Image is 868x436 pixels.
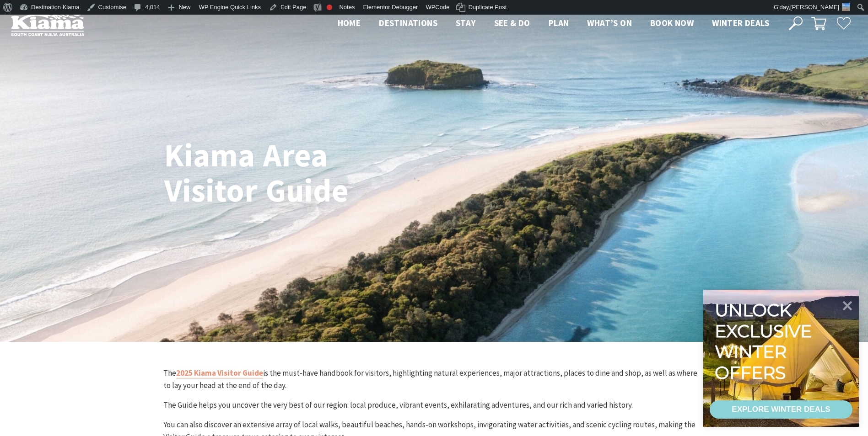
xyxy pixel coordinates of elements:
a: EXPLORE WINTER DEALS [710,400,852,419]
span: Book now [650,17,694,28]
span: See & Do [494,17,530,28]
span: What’s On [587,17,632,28]
span: Stay [456,17,476,28]
div: Focus keyphrase not set [327,5,332,10]
nav: Main Menu [329,16,778,31]
img: Kiama Logo [11,11,84,36]
div: EXPLORE WINTER DEALS [732,400,830,419]
span: Destinations [379,17,437,28]
img: 3-150x150.jpg [842,3,850,11]
p: The is the must-have handbook for visitors, highlighting natural experiences, major attractions, ... [163,367,705,392]
span: Home [338,17,361,28]
span: Winter Deals [712,17,769,28]
div: Unlock exclusive winter offers [715,300,816,383]
span: [PERSON_NAME] [790,4,839,11]
h1: Kiama Area Visitor Guide [164,138,423,208]
span: Plan [549,17,569,28]
p: The Guide helps you uncover the very best of our region: local produce, vibrant events, exhilarat... [163,399,705,411]
a: 2025 Kiama Visitor Guide [176,368,263,378]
